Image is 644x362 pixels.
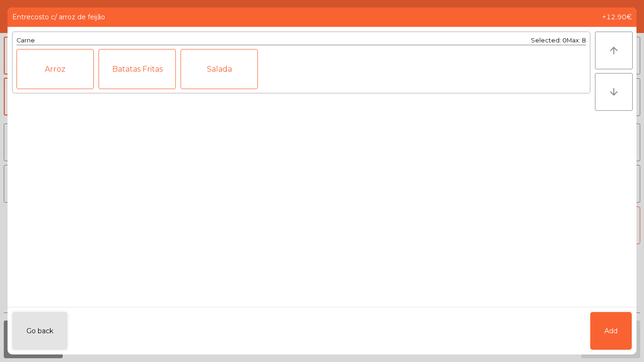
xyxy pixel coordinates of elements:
[181,49,258,89] div: Salada
[17,49,94,89] div: Arroz
[595,32,633,69] button: arrow_upward
[604,326,618,336] span: Add
[602,12,632,22] span: +12.90€
[99,49,176,89] div: Batatas Fritas
[590,312,632,350] button: Add
[531,37,567,44] span: Selected: 0
[608,45,619,56] i: arrow_upward
[17,36,35,45] div: Carne
[567,37,586,44] span: Max: 8
[595,73,633,111] button: arrow_downward
[608,86,619,98] i: arrow_downward
[12,12,105,22] span: Entrecosto c/ arroz de feijão
[12,312,67,350] button: Go back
